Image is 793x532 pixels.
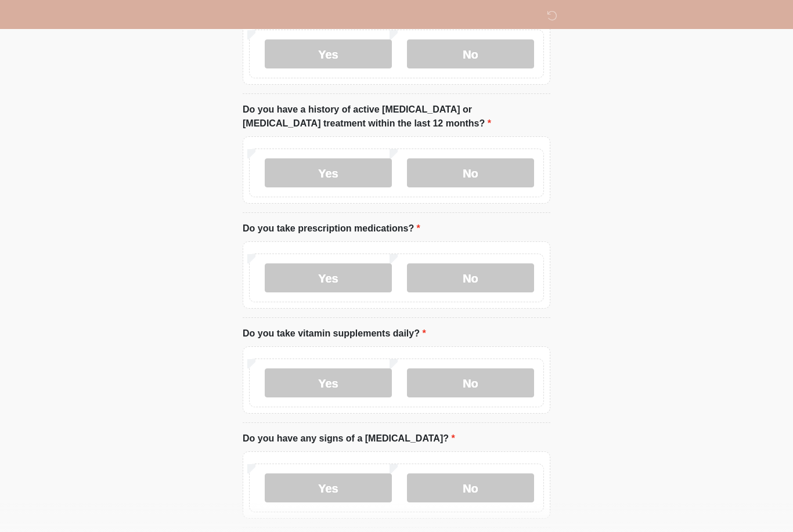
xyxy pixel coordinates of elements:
[407,158,534,187] label: No
[407,473,534,502] label: No
[243,327,426,341] label: Do you take vitamin supplements daily?
[243,222,420,236] label: Do you take prescription medications?
[243,103,550,131] label: Do you have a history of active [MEDICAL_DATA] or [MEDICAL_DATA] treatment within the last 12 mon...
[265,368,392,397] label: Yes
[407,39,534,68] label: No
[265,39,392,68] label: Yes
[407,368,534,397] label: No
[243,432,455,446] label: Do you have any signs of a [MEDICAL_DATA]?
[265,473,392,502] label: Yes
[265,158,392,187] label: Yes
[231,9,246,23] img: DM Wellness & Aesthetics Logo
[265,263,392,292] label: Yes
[407,263,534,292] label: No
